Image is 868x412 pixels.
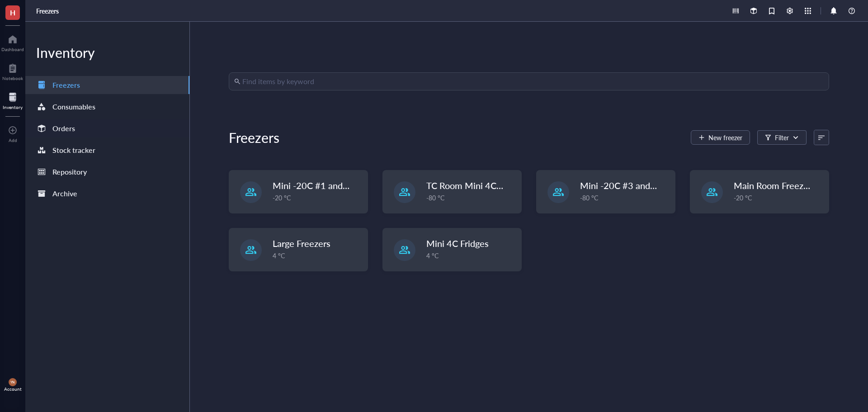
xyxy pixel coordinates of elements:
[426,193,516,203] div: -80 °C
[734,179,816,192] span: Main Room Freezers
[4,386,22,392] div: Account
[9,137,17,143] div: Add
[3,90,23,110] a: Inventory
[426,237,489,250] span: Mini 4C Fridges
[10,380,15,384] span: YN
[1,32,24,52] a: Dashboard
[25,185,189,203] a: Archive
[734,193,823,203] div: -20 °C
[580,179,663,192] span: Mini -20C #3 and #4
[229,128,279,147] div: Freezers
[426,179,524,192] span: TC Room Mini 4C+ -20C
[775,133,789,142] div: Filter
[426,251,516,260] div: 4 °C
[2,61,23,81] a: Notebook
[273,251,362,260] div: 4 °C
[52,144,95,156] div: Stock tracker
[1,47,24,52] div: Dashboard
[708,134,742,141] span: New freezer
[25,43,189,62] div: Inventory
[10,7,15,18] span: H
[273,179,356,192] span: Mini -20C #1 and #2
[691,130,750,145] button: New freezer
[25,141,189,159] a: Stock tracker
[52,166,87,178] div: Repository
[52,122,75,135] div: Orders
[52,187,77,200] div: Archive
[52,100,95,113] div: Consumables
[3,104,23,110] div: Inventory
[273,193,362,203] div: -20 °C
[273,237,330,250] span: Large Freezers
[36,7,61,15] a: Freezers
[2,76,23,81] div: Notebook
[25,98,189,116] a: Consumables
[25,163,189,181] a: Repository
[580,193,670,203] div: -80 °C
[52,79,80,91] div: Freezers
[25,119,189,137] a: Orders
[25,76,189,94] a: Freezers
